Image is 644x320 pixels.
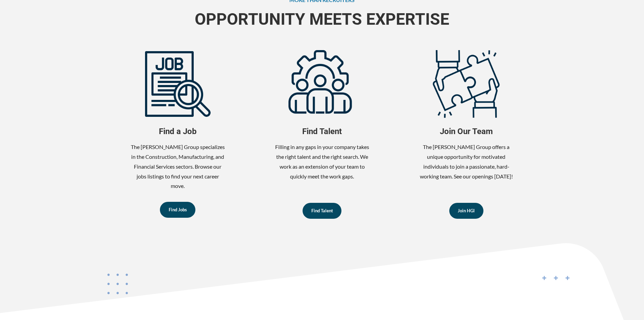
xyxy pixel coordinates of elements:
span: Find Talent [274,126,370,137]
a: Find Jobs [160,202,195,218]
span: Find a Job [130,126,226,137]
a: Join HGI [449,203,483,219]
span: Find Jobs [169,208,187,212]
span: Join HGI [458,209,475,213]
a: Find Talent [303,203,341,219]
span: Join Our Team [419,126,514,137]
p: The [PERSON_NAME] Group specializes in the Construction, Manufacturing, and Financial Services se... [130,142,226,191]
p: The [PERSON_NAME] Group offers a unique opportunity for motivated individuals to join a passionat... [419,142,514,181]
p: Filling in any gaps in your company takes the right talent and the right search. We work as an ex... [274,142,370,181]
span: OPPORTUNITY MEETS EXPERTISE [119,10,525,28]
span: Find Talent [311,209,333,213]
